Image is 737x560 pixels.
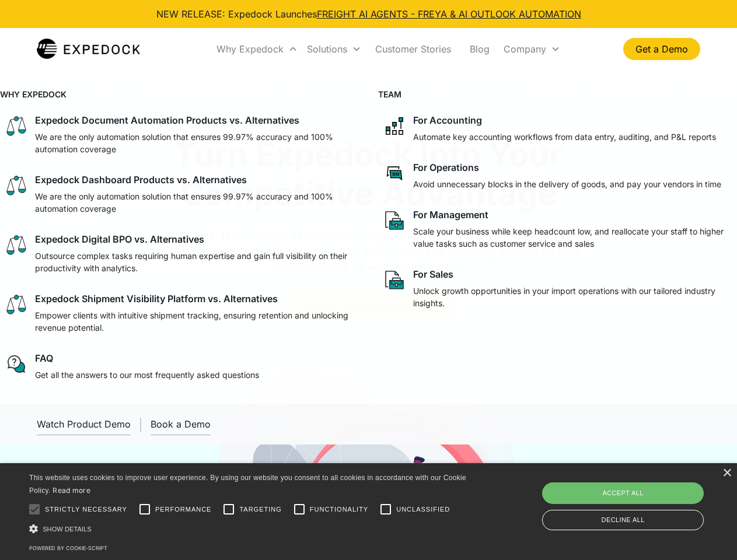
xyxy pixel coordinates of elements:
div: Show details [29,523,470,535]
img: scale icon [5,114,28,138]
img: scale icon [5,174,28,197]
a: open lightbox [37,414,131,435]
p: Avoid unnecessary blocks in the delivery of goods, and pay your vendors in time [413,178,721,190]
img: Expedock Logo [37,37,140,61]
div: Solutions [302,29,366,69]
img: paper and bag icon [383,268,406,292]
span: This website uses cookies to improve user experience. By using our website you consent to all coo... [29,474,466,495]
span: Performance [155,505,212,514]
div: Expedock Digital BPO vs. Alternatives [35,233,204,245]
span: Unclassified [396,505,450,514]
img: scale icon [5,233,28,257]
div: Why Expedock [216,43,284,55]
a: home [37,37,140,61]
div: Expedock Document Automation Products vs. Alternatives [35,114,299,126]
a: Read more [53,486,90,495]
a: Blog [460,29,499,69]
img: paper and bag icon [383,209,406,232]
div: For Operations [413,162,479,173]
p: Scale your business while keep headcount low, and reallocate your staff to higher value tasks suc... [413,225,733,250]
div: Company [499,29,565,69]
span: Targeting [239,505,281,514]
p: Automate key accounting workflows from data entry, auditing, and P&L reports [413,131,716,143]
div: FAQ [35,352,53,364]
img: network like icon [383,114,406,138]
img: scale icon [5,293,28,316]
a: Get a Demo [623,38,700,60]
div: For Sales [413,268,453,280]
p: We are the only automation solution that ensures 99.97% accuracy and 100% automation coverage [35,190,355,215]
div: Watch Product Demo [37,418,131,430]
img: regular chat bubble icon [5,352,28,376]
div: NEW RELEASE: Expedock Launches [156,7,581,21]
p: Outsource complex tasks requiring human expertise and gain full visibility on their productivity ... [35,250,355,274]
div: For Accounting [413,114,482,126]
div: Book a Demo [151,418,211,430]
a: FREIGHT AI AGENTS - FREYA & AI OUTLOOK AUTOMATION [317,8,581,20]
div: Why Expedock [212,29,302,69]
img: rectangular chat bubble icon [383,162,406,185]
span: Functionality [310,505,368,514]
div: Expedock Shipment Visibility Platform vs. Alternatives [35,293,278,304]
div: For Management [413,209,488,220]
p: Unlock growth opportunities in your import operations with our tailored industry insights. [413,285,733,309]
span: Strictly necessary [45,505,127,514]
p: Empower clients with intuitive shipment tracking, ensuring retention and unlocking revenue potent... [35,309,355,334]
a: Book a Demo [151,414,211,435]
a: Customer Stories [366,29,460,69]
div: Expedock Dashboard Products vs. Alternatives [35,174,247,185]
p: Get all the answers to our most frequently asked questions [35,369,259,381]
span: Show details [43,526,92,533]
div: Solutions [307,43,347,55]
div: Company [504,43,546,55]
iframe: Chat Widget [543,434,737,560]
a: Powered by cookie-script [29,545,107,551]
p: We are the only automation solution that ensures 99.97% accuracy and 100% automation coverage [35,131,355,155]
